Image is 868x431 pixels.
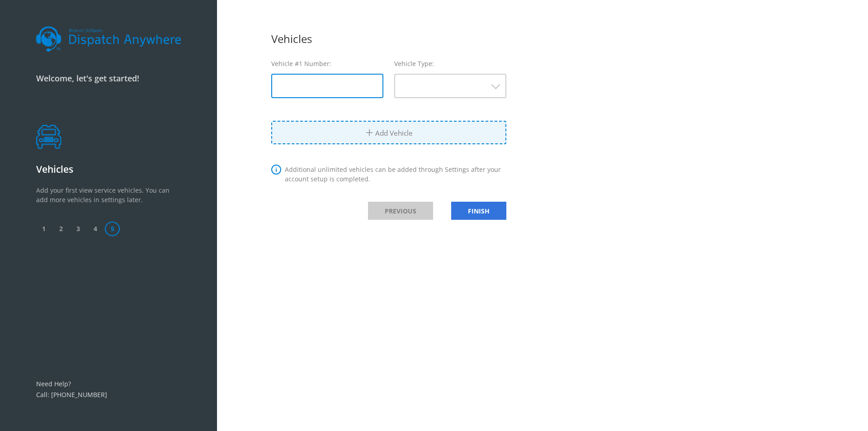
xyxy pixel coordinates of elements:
label: Vehicle Type: [394,59,506,68]
p: Welcome, let's get started! [36,72,181,85]
img: vehicles.png [36,125,61,149]
p: Add your first view service vehicles. You can add more vehicles in settings later. [36,185,181,222]
p: Vehicles [36,162,181,177]
div: Additional unlimited vehicles can be added through Settings after your account setup is completed. [271,165,506,184]
a: PREVIOUS [368,202,433,220]
span: 1 [36,222,51,236]
a: Call: [PHONE_NUMBER] [36,390,107,399]
span: 5 [105,222,120,236]
span: 4 [88,222,103,236]
a: Need Help? [36,379,71,388]
div: Vehicles [271,31,506,47]
span: 3 [71,222,85,236]
label: Vehicle #1 Number: [271,59,383,68]
img: dalogo.svg [36,26,181,52]
a: FINISH [451,202,506,220]
span: 2 [53,222,68,236]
